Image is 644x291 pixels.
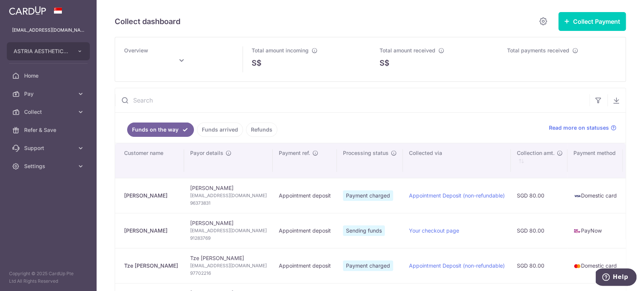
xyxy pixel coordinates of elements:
[184,248,273,283] td: Tze [PERSON_NAME]
[124,192,178,199] div: [PERSON_NAME]
[24,72,74,80] span: Home
[24,126,74,134] span: Refer & Save
[115,143,184,178] th: Customer name
[124,227,178,234] div: [PERSON_NAME]
[184,178,273,213] td: [PERSON_NAME]
[573,227,581,235] img: paynow-md-4fe65508ce96feda548756c5ee0e473c78d4820b8ea51387c6e4ad89e58a5e61.png
[549,124,616,132] a: Read more on statuses
[403,143,511,178] th: Collected via
[507,47,569,54] span: Total payments received
[9,6,46,15] img: CardUp
[343,260,393,271] span: Payment charged
[279,149,310,157] span: Payment ref.
[197,123,243,137] a: Funds arrived
[24,90,74,98] span: Pay
[511,143,567,178] th: Collection amt. : activate to sort column ascending
[7,42,90,60] button: ASTRIA AESTHETICS PTE. LTD.
[190,192,267,199] span: [EMAIL_ADDRESS][DOMAIN_NAME]
[115,15,180,28] h5: Collect dashboard
[246,123,277,137] a: Refunds
[511,248,567,283] td: SGD 80.00
[12,26,85,34] p: [EMAIL_ADDRESS][DOMAIN_NAME]
[24,108,74,116] span: Collect
[190,234,267,242] span: 91283769
[190,270,267,277] span: 97702216
[337,143,403,178] th: Processing status
[343,149,389,157] span: Processing status
[124,262,178,270] div: Tze [PERSON_NAME]
[115,88,589,112] input: Search
[273,248,337,283] td: Appointment deposit
[273,143,337,178] th: Payment ref.
[184,143,273,178] th: Payor details
[273,178,337,213] td: Appointment deposit
[14,47,69,55] span: ASTRIA AESTHETICS PTE. LTD.
[273,213,337,248] td: Appointment deposit
[567,178,623,213] td: Domestic card
[190,262,267,270] span: [EMAIL_ADDRESS][DOMAIN_NAME]
[190,149,223,157] span: Payor details
[17,5,32,12] span: Help
[127,123,194,137] a: Funds on the way
[190,199,267,207] span: 96373831
[511,213,567,248] td: SGD 80.00
[517,149,555,157] span: Collection amt.
[343,225,385,236] span: Sending funds
[567,213,623,248] td: PayNow
[184,213,273,248] td: [PERSON_NAME]
[567,248,623,283] td: Domestic card
[573,192,581,200] img: visa-sm-192604c4577d2d35970c8ed26b86981c2741ebd56154ab54ad91a526f0f24972.png
[409,227,459,234] a: Your checkout page
[252,47,309,54] span: Total amount incoming
[567,143,623,178] th: Payment method
[558,12,626,31] button: Collect Payment
[124,47,148,54] span: Overview
[252,57,261,69] span: S$
[24,162,74,170] span: Settings
[549,124,609,132] span: Read more on statuses
[573,262,581,270] img: mastercard-sm-87a3fd1e0bddd137fecb07648320f44c262e2538e7db6024463105ddbc961eb2.png
[409,262,505,269] a: Appointment Deposit (non-refundable)
[596,268,636,287] iframe: Opens a widget where you can find more information
[380,57,389,69] span: S$
[409,192,505,199] a: Appointment Deposit (non-refundable)
[511,178,567,213] td: SGD 80.00
[380,47,435,54] span: Total amount received
[343,190,393,201] span: Payment charged
[190,227,267,234] span: [EMAIL_ADDRESS][DOMAIN_NAME]
[24,144,74,152] span: Support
